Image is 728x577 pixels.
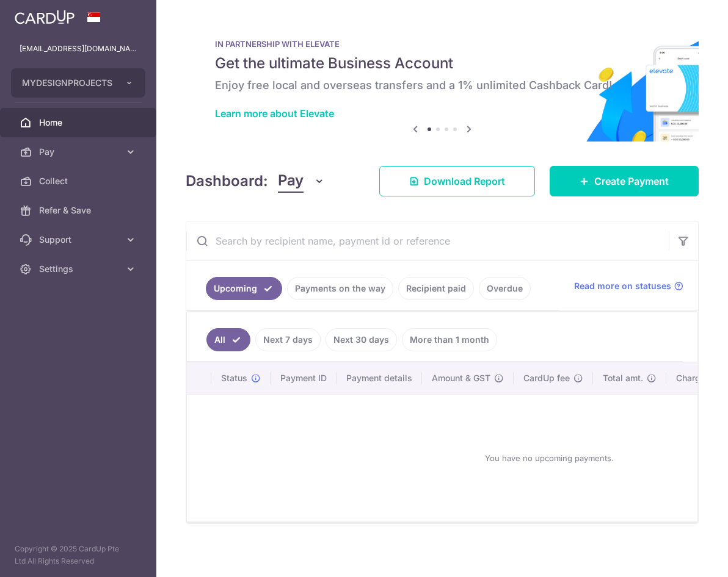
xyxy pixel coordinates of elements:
[574,280,671,292] span: Read more on statuses
[278,170,325,193] button: Pay
[186,221,669,260] input: Search by recipient name, payment id or reference
[206,277,282,300] a: Upcoming
[379,166,535,196] a: Download Report
[271,362,337,394] th: Payment ID
[287,277,393,300] a: Payments on the way
[278,170,304,193] span: Pay
[402,328,497,351] a: More than 1 month
[550,166,699,196] a: Create Payment
[215,54,669,73] h5: Get the ultimate Business Account
[676,372,726,384] span: Charge date
[39,175,120,187] span: Collect
[22,77,112,89] span: MYDESIGNPROJECTS
[39,204,120,217] span: Refer & Save
[594,174,669,188] span: Create Payment
[215,78,669,93] h6: Enjoy free local and overseas transfers and a 1% unlimited Cashback Card!
[424,174,505,188] span: Download Report
[221,372,247,384] span: Status
[11,68,145,98] button: MYDESIGNPROJECTS
[326,328,397,351] a: Next 30 days
[39,234,120,246] span: Support
[39,263,120,275] span: Settings
[255,328,321,351] a: Next 7 days
[603,372,643,384] span: Total amt.
[206,328,250,351] a: All
[479,277,531,300] a: Overdue
[398,277,474,300] a: Recipient paid
[186,170,268,192] h4: Dashboard:
[15,10,75,24] img: CardUp
[523,372,570,384] span: CardUp fee
[574,280,683,292] a: Read more on statuses
[215,107,334,120] a: Learn more about Elevate
[39,116,120,129] span: Home
[186,20,699,142] img: Renovation banner
[337,362,422,394] th: Payment details
[432,372,490,384] span: Amount & GST
[39,146,120,158] span: Pay
[215,39,669,49] p: IN PARTNERSHIP WITH ELEVATE
[20,43,137,55] p: [EMAIL_ADDRESS][DOMAIN_NAME]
